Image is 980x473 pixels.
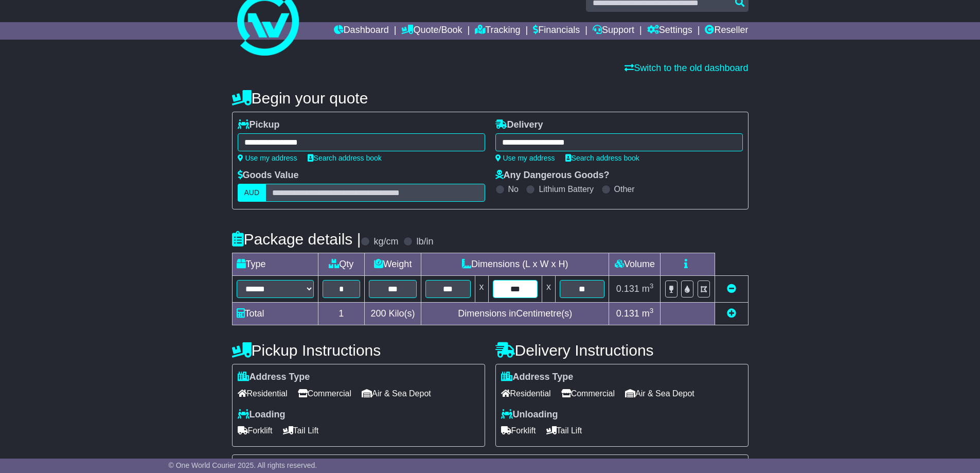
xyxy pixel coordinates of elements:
label: Goods Value [238,170,299,181]
a: Dashboard [334,22,389,40]
label: Address Type [501,372,574,383]
label: AUD [238,184,266,202]
sup: 3 [650,307,654,314]
label: lb/in [416,236,433,248]
h4: Begin your quote [232,90,749,107]
label: Address Type [238,372,310,383]
a: Use my address [495,154,555,162]
label: Loading [238,409,286,421]
span: Tail Lift [546,423,582,439]
a: Financials [533,22,580,40]
span: Forklift [501,423,536,439]
label: Unloading [501,409,558,421]
a: Add new item [727,308,736,319]
span: Forklift [238,423,273,439]
span: © One World Courier 2025. All rights reserved. [169,461,317,469]
span: Tail Lift [283,423,319,439]
a: Reseller [705,22,748,40]
td: x [542,276,555,303]
h4: Pickup Instructions [232,342,485,359]
span: Commercial [298,386,351,401]
label: Other [614,184,635,194]
a: Search address book [565,154,639,162]
a: Support [593,22,634,40]
td: Volume [609,253,661,276]
td: x [475,276,488,303]
span: m [642,308,654,319]
a: Use my address [238,154,297,162]
td: Total [232,303,318,325]
span: Air & Sea Depot [625,386,694,401]
td: Qty [318,253,365,276]
label: Delivery [495,119,543,131]
span: Commercial [561,386,615,401]
a: Remove this item [727,284,736,294]
label: kg/cm [373,236,398,248]
span: 200 [371,308,386,319]
a: Settings [647,22,692,40]
sup: 3 [650,282,654,290]
a: Switch to the old dashboard [625,63,748,73]
td: Type [232,253,318,276]
td: Weight [365,253,421,276]
span: Residential [501,386,551,401]
a: Quote/Book [401,22,462,40]
label: Lithium Battery [539,184,594,194]
a: Search address book [308,154,382,162]
label: Any Dangerous Goods? [495,170,610,181]
span: 0.131 [616,308,639,319]
td: 1 [318,303,365,325]
td: Dimensions in Centimetre(s) [421,303,609,325]
a: Tracking [475,22,520,40]
label: Pickup [238,119,280,131]
td: Dimensions (L x W x H) [421,253,609,276]
span: Residential [238,386,288,401]
h4: Package details | [232,231,361,248]
span: 0.131 [616,284,639,294]
h4: Delivery Instructions [495,342,749,359]
span: Air & Sea Depot [362,386,431,401]
label: No [508,184,519,194]
td: Kilo(s) [365,303,421,325]
span: m [642,284,654,294]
